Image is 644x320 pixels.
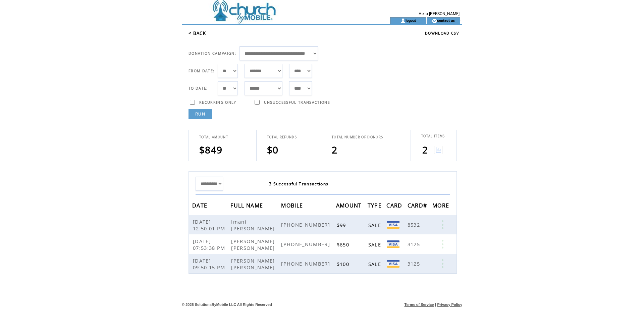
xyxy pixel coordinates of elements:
span: CARD# [408,200,429,213]
a: MOBILE [281,203,305,207]
span: | [435,303,436,307]
a: DATE [192,203,209,207]
span: SALE [368,241,383,248]
span: [PHONE_NUMBER] [281,221,332,228]
span: [PHONE_NUMBER] [281,241,332,247]
a: CARD# [408,203,429,207]
span: [PERSON_NAME] [PERSON_NAME] [231,257,276,271]
span: RECURRING ONLY [199,100,236,105]
span: 3125 [408,241,422,247]
span: Imani [PERSON_NAME] [231,218,276,232]
a: Privacy Policy [437,303,462,307]
span: FROM DATE: [189,68,214,73]
span: 2 [422,143,428,156]
span: MORE [432,200,451,213]
a: RUN [189,109,212,119]
span: AMOUNT [336,200,364,213]
a: contact us [437,18,455,22]
span: $99 [337,222,348,228]
span: TO DATE: [189,86,208,91]
img: contact_us_icon.gif [432,18,437,24]
span: 2 [332,143,337,156]
span: $0 [267,143,279,156]
span: MOBILE [281,200,305,213]
span: $100 [337,261,351,267]
span: 3125 [408,260,422,267]
span: $849 [199,143,222,156]
a: CARD [386,203,404,207]
span: TOTAL AMOUNT [199,135,228,139]
img: Visa [387,260,399,268]
span: © 2025 SolutionsByMobile LLC All Rights Reserved [182,303,272,307]
span: [DATE] 12:50:01 PM [193,218,227,232]
a: TYPE [368,203,383,207]
img: View graph [434,146,442,154]
span: [DATE] 07:53:38 PM [193,238,227,251]
span: TOTAL NUMBER OF DONORS [332,135,383,139]
span: Hello [PERSON_NAME] [419,11,460,16]
a: Terms of Service [405,303,434,307]
span: [PHONE_NUMBER] [281,260,332,267]
span: TYPE [368,200,383,213]
span: [DATE] 09:50:15 PM [193,257,227,271]
span: [PERSON_NAME] [PERSON_NAME] [231,238,276,251]
a: DOWNLOAD CSV [425,31,459,36]
span: DONATION CAMPAIGN: [189,51,236,56]
a: < BACK [189,30,206,36]
span: UNSUCCESSFUL TRANSACTIONS [264,100,330,105]
span: CARD [386,200,404,213]
span: SALE [368,261,383,267]
img: Visa [387,221,399,229]
span: $650 [337,241,351,248]
span: TOTAL ITEMS [421,134,445,138]
img: account_icon.gif [400,18,406,24]
span: 3 Successful Transactions [269,181,328,187]
span: TOTAL REFUNDS [267,135,297,139]
span: FULL NAME [230,200,265,213]
span: SALE [368,222,383,228]
a: AMOUNT [336,203,364,207]
span: 8532 [408,221,422,228]
img: Visa [387,240,399,248]
a: FULL NAME [230,203,265,207]
span: DATE [192,200,209,213]
a: logout [406,18,416,22]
